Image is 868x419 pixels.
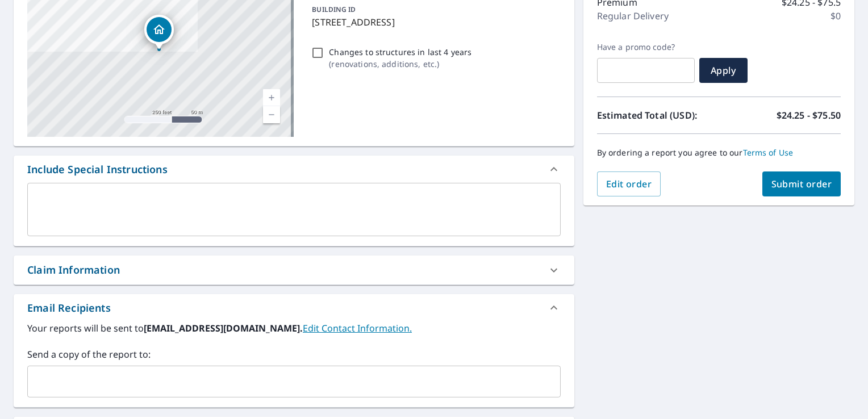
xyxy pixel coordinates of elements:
span: Edit order [606,178,652,190]
button: Submit order [762,171,841,196]
b: [EMAIL_ADDRESS][DOMAIN_NAME]. [144,322,303,334]
p: BUILDING ID [312,5,356,14]
p: [STREET_ADDRESS] [312,15,556,29]
span: Apply [708,64,738,77]
p: $0 [831,9,841,23]
p: Regular Delivery [597,9,669,23]
a: Current Level 17, Zoom Out [263,106,280,123]
p: $24.25 - $75.50 [777,108,841,122]
div: Dropped pin, building 1, Residential property, 2002 20th St Nitro, WV 25143 [144,15,174,50]
p: Estimated Total (USD): [597,108,719,122]
div: Include Special Instructions [14,156,574,183]
p: Changes to structures in last 4 years [329,46,471,58]
label: Send a copy of the report to: [27,347,561,361]
label: Your reports will be sent to [27,321,561,335]
p: By ordering a report you agree to our [597,148,841,158]
div: Email Recipients [14,294,574,321]
a: EditContactInfo [303,322,412,334]
a: Current Level 17, Zoom In [263,89,280,106]
div: Email Recipients [27,300,111,316]
label: Have a promo code? [597,42,695,52]
button: Edit order [597,171,661,196]
div: Include Special Instructions [27,162,168,177]
p: ( renovations, additions, etc. ) [329,58,471,70]
a: Terms of Use [743,147,794,158]
div: Claim Information [14,255,574,284]
div: Claim Information [27,262,120,278]
button: Apply [699,58,748,83]
span: Submit order [771,178,832,190]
